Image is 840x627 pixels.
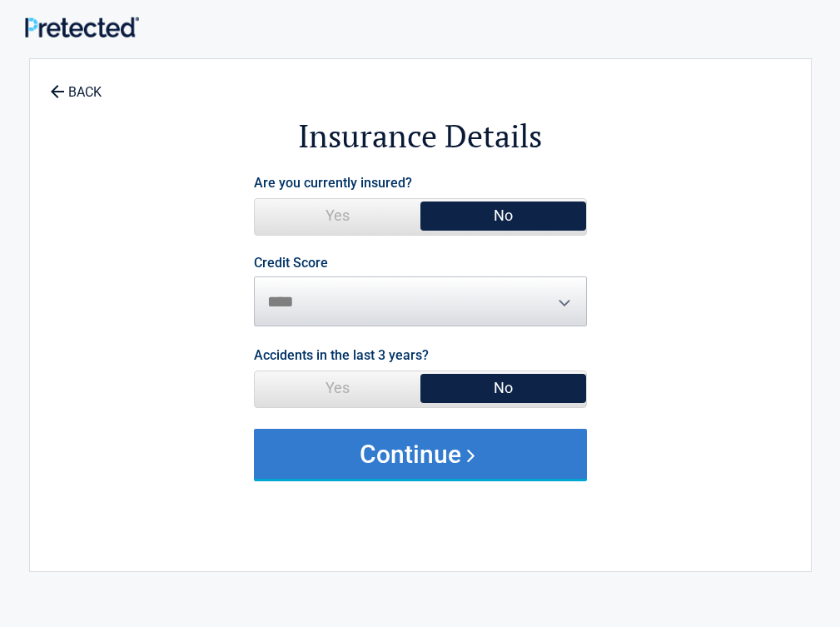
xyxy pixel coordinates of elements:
span: No [420,371,586,405]
span: Yes [255,371,420,405]
span: No [420,199,586,232]
label: Credit Score [254,256,328,270]
span: Yes [255,199,420,232]
img: Main Logo [25,17,139,37]
a: BACK [47,70,105,99]
button: Continue [254,429,587,479]
h2: Insurance Details [122,115,719,157]
label: Are you currently insured? [254,172,412,194]
label: Accidents in the last 3 years? [254,344,429,366]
